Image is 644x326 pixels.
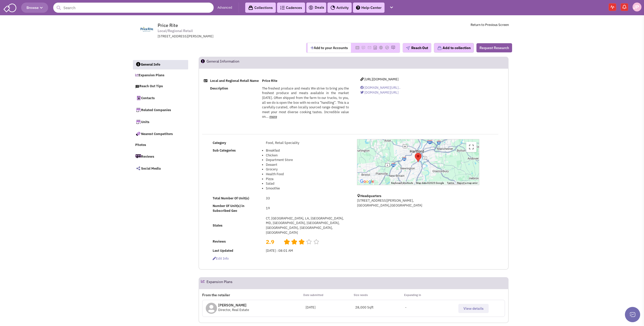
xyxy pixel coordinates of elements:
a: Return to Previous Screen [471,23,509,27]
span: View details [463,306,484,311]
li: Salad [266,181,349,186]
p: [STREET_ADDRESS][PERSON_NAME], [GEOGRAPHIC_DATA],[GEOGRAPHIC_DATA] [357,198,479,208]
p: Size needs [354,292,404,298]
b: Total Number Of Unit(s) [213,196,249,200]
a: [DOMAIN_NAME][URL].. [360,85,401,90]
img: Google [359,178,375,185]
img: Please add to your accounts [391,46,395,50]
a: Related Companies [133,105,188,115]
p: [PERSON_NAME] [218,303,249,308]
img: plane.png [406,46,410,50]
input: Search [53,3,214,13]
td: 19 [264,202,350,215]
p: From the retailer [202,292,303,298]
td: [DATE] : 08:01 AM [264,247,350,255]
span: Director, Real Estate [218,308,249,312]
a: Report a map error [457,182,477,184]
b: Local and Regional Retail Name [210,79,259,83]
a: Units [133,116,188,127]
img: Activity.png [331,5,335,10]
a: Help-Center [353,3,385,13]
div: [STREET_ADDRESS][PERSON_NAME] [158,34,291,39]
a: Contacts [133,93,188,103]
li: Department Store [266,158,349,162]
b: Price Rite [262,79,277,83]
div: Price Rite [415,153,421,162]
div: 28,000 Sqft [355,305,405,310]
li: Smoothie [266,186,349,191]
span: [DOMAIN_NAME][URL] [364,90,399,95]
a: [DOMAIN_NAME][URL] [360,90,399,95]
b: Category [213,141,226,145]
img: help.png [356,6,360,10]
p: Date submitted [303,292,354,298]
td: CT, [GEOGRAPHIC_DATA], LA, [GEOGRAPHIC_DATA], MD, [GEOGRAPHIC_DATA], [GEOGRAPHIC_DATA], [GEOGRAPH... [264,215,350,236]
img: Please add to your accounts [367,46,372,50]
span: Browse [26,5,43,10]
a: Terms [447,182,454,184]
b: Last Updated [213,248,233,253]
b: Headquarters [360,194,381,198]
span: Edit info [213,256,229,261]
h2: Expansion Plans [207,277,232,289]
h2: 2.9 [266,238,280,241]
img: SmartAdmin [4,3,16,12]
li: Dessert [266,162,349,167]
img: Jay Pateakos [633,3,641,11]
p: Expanding in [404,292,455,298]
td: Food, Retail Speciality [264,139,350,147]
img: Cadences_logo.png [280,6,285,9]
div: - [405,305,455,310]
a: Expansion Plans [133,71,188,80]
a: Advanced [217,5,232,10]
a: Deals [308,5,324,11]
span: [DOMAIN_NAME][URL].. [364,85,401,90]
button: Browse [21,3,48,13]
button: Keyboard shortcuts [391,181,413,185]
li: Grocery [266,167,349,172]
button: View details [458,304,489,313]
button: Reach Out [403,43,431,53]
td: 33 [264,195,350,202]
a: Open this area in Google Maps (opens a new window) [359,178,375,185]
li: Pizza [266,177,349,182]
li: Health Food [266,172,349,177]
b: States [213,223,223,228]
li: Chicken [266,153,349,158]
span: Price Rite [158,22,178,28]
button: Toggle fullscreen view [466,142,476,152]
h2: General Information [207,57,268,68]
b: Description [210,86,228,91]
button: Add to collection [434,43,474,53]
a: General Info [133,60,188,70]
span: [URL][DOMAIN_NAME] [364,77,399,81]
img: Please add to your accounts [361,46,365,50]
button: Add to your Accounts [308,43,351,53]
a: Cadences [277,3,305,13]
img: Please add to your accounts [385,46,389,50]
span: The freshest produce and meats We strive to bring you the freshest produce and meats available in... [262,86,349,119]
a: Reviews [133,151,188,162]
a: [URL][DOMAIN_NAME] [360,77,399,81]
a: Nearest Competitors [133,128,188,139]
b: Number Of Unit(s) in Subscribed Geo [213,204,244,213]
b: Sub Categories [213,148,236,153]
a: Social Media [133,163,188,174]
a: more [269,114,277,119]
a: Photos [133,140,188,150]
img: Please add to your accounts [379,46,383,50]
span: Map data ©2025 Google [416,182,444,184]
img: icon-deals.svg [308,5,313,11]
a: Reach Out Tips [133,82,188,91]
img: icon-collection-lavender-black.svg [248,5,253,10]
div: [DATE] [306,305,355,310]
b: Reviews [213,239,226,244]
a: Collections [245,3,276,13]
a: Activity [327,3,352,13]
button: Request Research [476,43,512,52]
li: Breakfast [266,148,349,153]
span: Local/Regional Retail [158,28,193,34]
img: icon-collection-lavender.png [437,46,442,50]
